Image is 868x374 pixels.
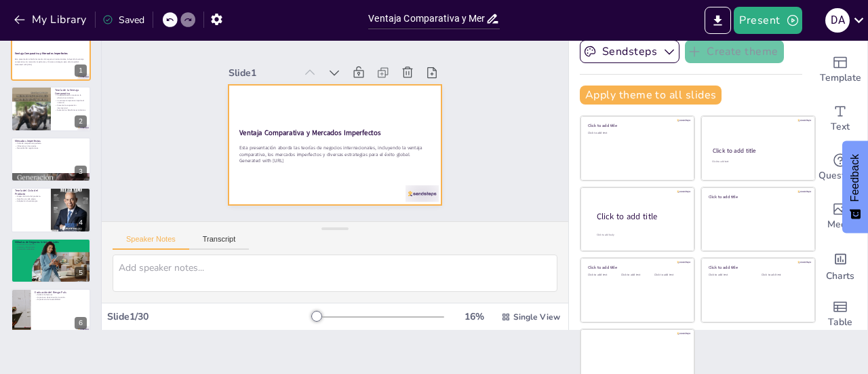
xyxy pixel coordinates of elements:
[709,274,751,277] div: Click to add text
[75,217,87,229] div: 4
[458,310,490,323] div: 16 %
[813,143,867,192] div: Get real-time input from your audience
[11,187,91,232] div: 4
[818,168,863,183] span: Questions
[75,317,87,329] div: 6
[15,248,87,250] p: Evaluación cuidadosa.
[55,109,87,111] p: Aumenta los beneficios económicos.
[102,14,144,26] div: Saved
[15,52,68,56] strong: Ventaja Comparativa y Mercados Imperfectos
[15,189,47,196] p: Teoría del Ciclo del Producto
[621,274,652,277] div: Click to add text
[15,246,87,248] p: Ventajas y desventajas.
[597,211,684,223] div: Click to add title
[15,63,87,66] p: Generated with [URL]
[35,299,87,301] p: Importancia de la estabilidad.
[35,296,87,299] p: Impacto en decisiones de inversión.
[15,243,87,246] p: Diversidad de métodos.
[75,166,87,178] div: 3
[828,315,852,330] span: Table
[75,267,87,279] div: 5
[597,233,682,237] div: Click to add body
[654,274,685,277] div: Click to add text
[15,240,87,244] p: Métodos de Negocios Internacionales
[11,288,91,333] div: 6
[813,290,867,339] div: Add a table
[236,94,409,201] p: Esta presentación aborda las teorías de negocios internacionales, incluyendo la ventaja comparati...
[831,119,850,134] span: Text
[55,104,87,109] p: Fomenta la cooperación internacional.
[712,160,802,164] div: Click to add text
[513,312,560,322] span: Single View
[849,154,861,202] span: Feedback
[588,123,685,128] div: Click to add title
[55,99,87,104] p: La ventaja comparativa impulsa el comercio.
[35,293,87,296] p: Análisis de factores.
[588,274,618,277] div: Click to add text
[113,235,189,250] button: Speaker Notes
[813,192,867,241] div: Add images, graphics, shapes or video
[685,40,784,63] button: Create theme
[233,105,402,207] p: Generated with [URL]
[734,7,802,34] button: Present
[813,241,867,290] div: Add charts and graphs
[842,141,868,233] button: Feedback - Show survey
[107,310,314,323] div: Slide 1 / 30
[580,86,722,105] button: Apply theme to all slides
[11,137,91,182] div: 3
[825,7,850,34] button: D A
[15,142,87,145] p: Falta de competencia perfecta.
[709,265,806,270] div: Click to add title
[11,86,91,131] div: 2
[813,45,867,94] div: Add ready made slides
[705,7,731,34] button: Export to PowerPoint
[75,64,87,77] div: 1
[713,147,803,155] div: Click to add title
[15,198,47,200] p: Desafíos en cada etapa.
[820,71,861,86] span: Template
[75,115,87,128] div: 2
[709,193,806,199] div: Click to add title
[10,9,92,31] button: My Library
[15,145,87,147] p: Influencia en los precios.
[588,132,685,135] div: Click to add text
[580,40,679,63] button: Sendsteps
[55,88,87,95] p: Teoría de la Ventaja Comparativa
[762,274,804,277] div: Click to add text
[189,235,250,250] button: Transcript
[266,21,330,66] div: Slide 1
[11,238,91,283] div: 5
[246,79,374,159] strong: Ventaja Comparativa y Mercados Imperfectos
[15,58,87,63] p: Esta presentación aborda las teorías de negocios internacionales, incluyendo la ventaja comparati...
[15,139,87,143] p: Mercados Imperfectos
[55,94,87,98] p: La especialización maximiza la eficiencia económica.
[35,291,87,295] p: Evaluación del Riesgo País
[826,269,854,284] span: Charts
[368,9,485,29] input: Insert title
[11,36,91,81] div: 1
[15,200,47,203] p: Adaptación de estrategias.
[15,147,87,150] p: Necesidad de regulaciones.
[827,217,854,232] span: Media
[825,8,850,33] div: D A
[15,195,47,198] p: Etapas del ciclo del producto.
[588,265,685,270] div: Click to add title
[813,94,867,143] div: Add text boxes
